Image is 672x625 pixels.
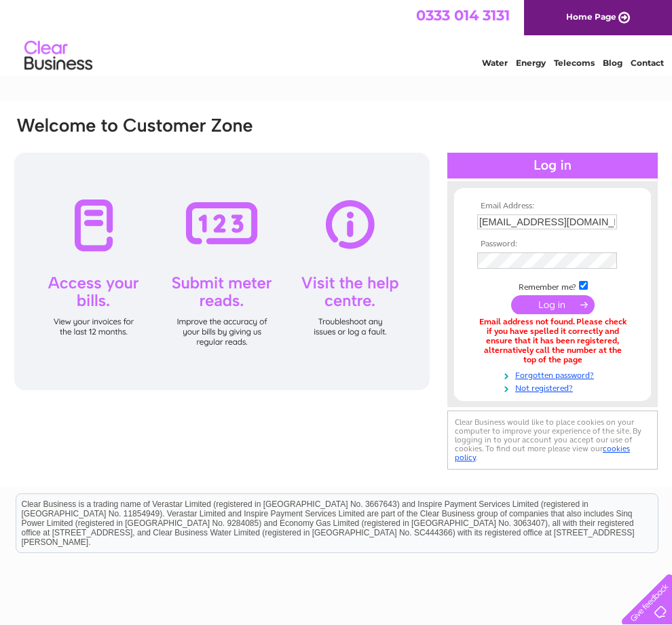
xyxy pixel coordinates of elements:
[16,7,658,66] div: Clear Business is a trading name of Verastar Limited (registered in [GEOGRAPHIC_DATA] No. 3667643...
[474,240,631,249] th: Password:
[455,444,630,462] a: cookies policy
[474,279,631,292] td: Remember me?
[511,295,595,314] input: Submit
[631,58,664,68] a: Contact
[554,58,595,68] a: Telecoms
[516,58,546,68] a: Energy
[477,368,631,381] a: Forgotten password?
[474,202,631,211] th: Email Address:
[482,58,508,68] a: Water
[24,35,93,77] img: logo.png
[603,58,622,68] a: Blog
[477,381,631,394] a: Not registered?
[477,318,628,364] div: Email address not found. Please check if you have spelled it correctly and ensure that it has bee...
[447,411,658,470] div: Clear Business would like to place cookies on your computer to improve your experience of the sit...
[416,7,510,24] a: 0333 014 3131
